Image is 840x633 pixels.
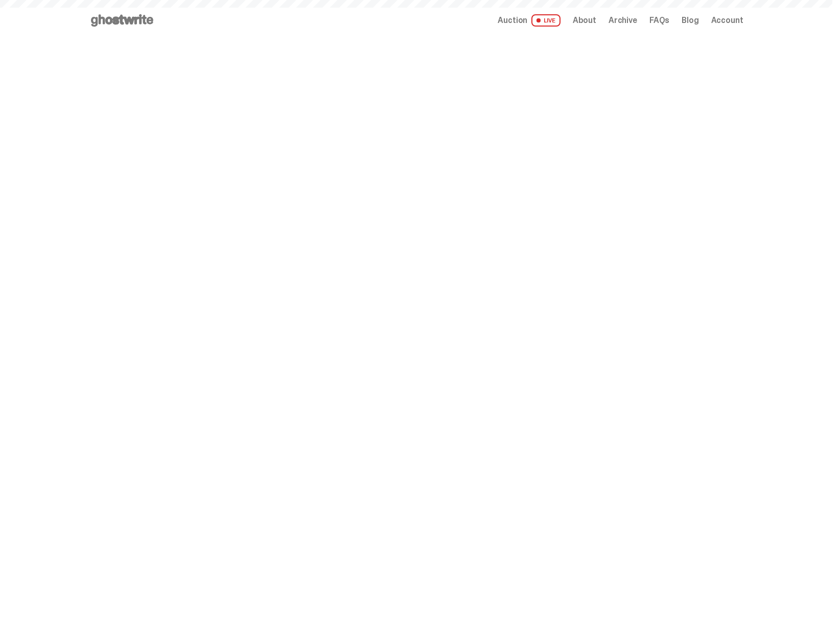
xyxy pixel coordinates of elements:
[531,14,561,27] span: LIVE
[498,16,527,25] span: Auction
[711,16,743,25] a: Account
[682,16,698,25] a: Blog
[649,16,669,25] a: FAQs
[498,14,560,27] a: Auction LIVE
[573,16,596,25] a: About
[609,16,637,25] a: Archive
